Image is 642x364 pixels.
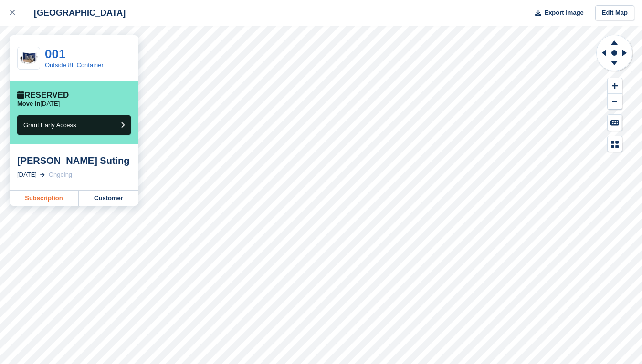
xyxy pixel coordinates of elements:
span: Export Image [544,8,583,18]
a: 001 [45,47,65,61]
img: arrow-right-light-icn-cde0832a797a2874e46488d9cf13f60e5c3a73dbe684e267c42b8395dfbc2abf.svg [40,173,45,177]
div: [GEOGRAPHIC_DATA] [25,7,126,19]
div: [PERSON_NAME] Suting [17,155,131,166]
a: Customer [79,191,138,206]
span: Move in [17,100,40,107]
span: Grant Early Access [23,121,76,129]
button: Map Legend [608,136,622,152]
a: Subscription [10,191,79,206]
button: Zoom In [608,78,622,94]
a: Outside 8ft Container [45,61,104,69]
button: Zoom Out [608,94,622,110]
div: [DATE] [17,170,37,180]
div: Reserved [17,91,69,100]
img: 8ft%20Container%20.jpg [18,50,40,67]
div: Ongoing [49,170,72,180]
p: [DATE] [17,100,60,108]
button: Export Image [529,5,584,21]
a: Edit Map [595,5,634,21]
button: Grant Early Access [17,115,131,135]
button: Keyboard Shortcuts [608,115,622,131]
